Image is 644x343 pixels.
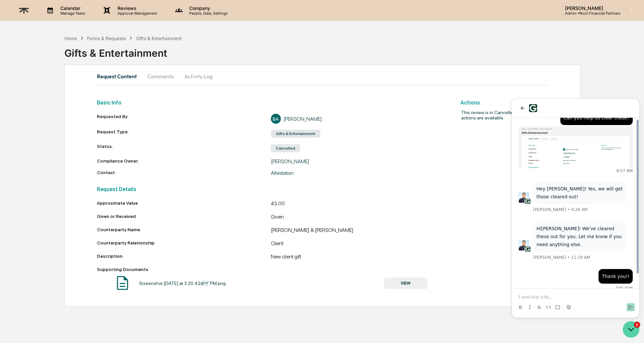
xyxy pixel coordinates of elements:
div: New client gift [271,253,445,261]
p: Admin • Root Financial Partners [560,11,620,16]
button: VIEW [384,278,427,289]
div: Requested By: [97,114,271,124]
p: Company [184,5,231,11]
p: Calendar [55,5,89,11]
div: Gifts & Entertainment [64,42,644,59]
div: Compliance Owner: [97,158,271,165]
div: BA [271,114,281,124]
button: Comments [142,68,179,84]
button: Activity Log [179,68,218,84]
h2: Actions [460,100,548,106]
p: [PERSON_NAME] [560,5,620,11]
div: Client [271,240,445,248]
div: Context: [97,170,271,176]
button: Request Content [97,68,142,84]
div: Cancelled [271,144,300,152]
p: Approval Management [112,11,161,16]
div: Forms & Requests [87,35,126,41]
iframe: Open customer support [623,321,641,339]
div: Attestation [271,170,445,176]
p: Reviews [112,5,161,11]
div: Supporting Documents [97,267,444,272]
div: Gifts & Entertainment [271,130,320,138]
div: 43.00 [271,200,445,208]
iframe: Customer support window [512,99,639,318]
div: [PERSON_NAME] [271,158,445,165]
div: Home [64,35,77,41]
div: [PERSON_NAME] [283,116,322,122]
h2: Request Details [97,186,444,192]
h2: This review is in Cancelled state. No actions are available. [444,110,548,120]
div: Request Type: [97,129,271,138]
div: Description [97,253,271,259]
div: Given [271,214,445,222]
img: logo [16,2,32,19]
div: Counterparty Relationship [97,240,271,245]
p: People, Data, Settings [184,11,231,16]
div: Screenshot [DATE] at 3.20.42â¯PM.png [139,281,226,286]
h2: Basic Info [97,100,444,106]
div: Status: [97,144,271,153]
div: [PERSON_NAME] & [PERSON_NAME] [271,227,445,235]
p: Manage Tasks [55,11,89,16]
div: Counterparty Name [97,227,271,232]
div: secondary tabs example [97,68,548,84]
div: Given or Received [97,214,271,219]
div: Gifts & Entertainment [136,35,182,41]
img: Document Icon [114,275,131,291]
div: Approximate Value [97,200,271,206]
